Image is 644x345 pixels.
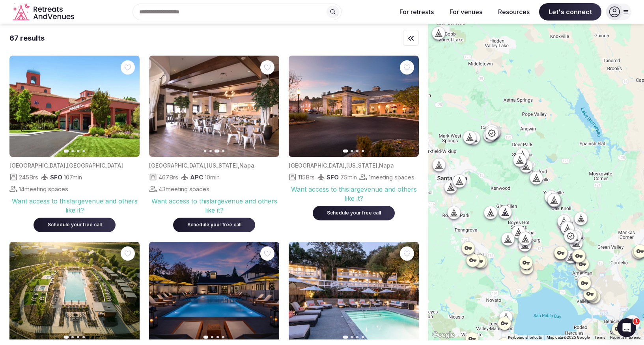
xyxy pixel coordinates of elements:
span: APC [190,173,203,181]
span: , [377,162,379,169]
button: Go to slide 3 [77,150,79,152]
img: Featured image for venue [9,242,140,343]
span: Let's connect [539,3,601,21]
span: 14 meeting spaces [19,185,68,193]
span: , [238,162,239,169]
button: Go to slide 4 [222,336,224,338]
div: Want access to this large venue and others like it? [289,185,419,203]
span: 10 min [205,173,220,181]
a: Terms (opens in new tab) [594,335,605,339]
button: For retreats [393,3,440,21]
span: , [345,162,346,169]
span: [GEOGRAPHIC_DATA] [67,162,123,169]
button: Keyboard shortcuts [508,335,542,340]
button: For venues [443,3,489,21]
button: Go to slide 4 [82,150,85,152]
button: Go to slide 1 [203,336,209,339]
div: Schedule your free call [322,210,385,216]
img: Featured image for venue [289,56,419,157]
span: [US_STATE] [207,162,238,169]
span: Napa [239,162,254,169]
button: Go to slide 2 [211,336,213,338]
span: 115 Brs [298,173,315,181]
a: Schedule your free call [313,208,395,216]
button: Go to slide 1 [64,149,69,153]
svg: Retreats and Venues company logo [13,3,76,21]
button: Go to slide 1 [64,336,69,339]
button: Go to slide 1 [343,149,348,153]
button: Go to slide 2 [209,150,212,152]
div: 67 results [9,33,45,43]
button: Go to slide 2 [351,150,353,152]
button: Go to slide 3 [217,336,219,338]
button: Go to slide 3 [77,336,79,338]
iframe: Intercom live chat [617,318,636,337]
a: Schedule your free call [173,220,255,228]
button: Go to slide 3 [356,150,358,152]
span: 43 meeting spaces [159,185,209,193]
div: Schedule your free call [183,222,246,228]
button: Go to slide 1 [204,150,206,152]
span: 1 meeting spaces [369,173,414,181]
span: , [205,162,207,169]
div: Want access to this large venue and others like it? [149,197,279,214]
span: Map data ©2025 Google [547,335,590,339]
button: Map camera controls [624,315,640,331]
button: Go to slide 3 [356,336,358,338]
a: Open this area in Google Maps (opens a new window) [430,330,456,340]
img: Google [430,330,456,340]
span: [GEOGRAPHIC_DATA] [289,162,345,169]
a: View Olea Hotel [289,242,419,343]
button: Go to slide 4 [82,336,85,338]
button: Go to slide 3 [215,149,220,153]
span: 1 [633,318,640,324]
button: Go to slide 2 [71,150,74,152]
img: Featured image for venue [149,242,279,343]
button: Go to slide 2 [351,336,353,338]
button: Go to slide 4 [362,336,364,338]
span: 245 Brs [19,173,38,181]
button: Go to slide 4 [222,150,224,152]
button: Go to slide 4 [362,150,364,152]
button: Go to slide 1 [343,336,348,339]
span: [GEOGRAPHIC_DATA] [149,162,205,169]
span: Napa [379,162,394,169]
span: , [65,162,67,169]
div: Want access to this large venue and others like it? [9,197,140,214]
span: 107 min [64,173,82,181]
span: 467 Brs [159,173,178,181]
span: SFO [327,173,339,181]
span: [GEOGRAPHIC_DATA] [9,162,65,169]
a: Schedule your free call [34,220,116,228]
img: Featured image for venue [9,56,140,157]
a: Report a map error [610,335,642,339]
button: Resources [492,3,536,21]
div: Schedule your free call [43,222,106,228]
span: [US_STATE] [346,162,377,169]
span: SFO [50,173,62,181]
span: 75 min [340,173,357,181]
a: Visit the homepage [13,3,76,21]
button: Go to slide 2 [71,336,74,338]
img: Featured image for venue [149,56,279,157]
